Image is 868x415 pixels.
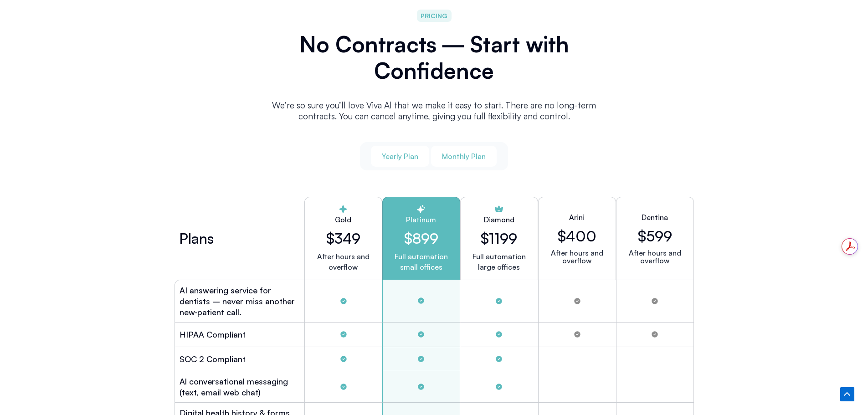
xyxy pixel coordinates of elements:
[261,100,607,122] p: We’re so sure you’ll love Viva Al that we make it easy to start. There are no long-term contracts...
[180,354,246,364] h2: SOC 2 Compliant
[180,376,300,398] h2: Al conversational messaging (text, email web chat)
[261,31,607,84] h2: No Contracts ― Start with Confidence
[546,249,608,265] p: After hours and overflow
[390,230,452,247] h2: $899
[312,230,375,247] h2: $349
[642,212,668,223] h2: Dentina
[312,214,375,225] h2: Gold
[180,329,246,340] h2: HIPAA Compliant
[558,227,596,245] h2: $400
[421,10,447,21] span: PRICING
[382,151,418,161] span: Yearly Plan
[473,251,526,272] p: Full automation large offices
[312,251,375,272] p: After hours and overflow
[390,214,452,225] h2: Platinum
[179,233,214,244] h2: Plans
[638,227,672,245] h2: $599
[390,251,452,272] p: Full automation small offices
[569,212,585,223] h2: Arini
[442,151,486,161] span: Monthly Plan
[481,230,517,247] h2: $1199
[484,214,514,225] h2: Diamond
[624,249,686,265] p: After hours and overflow
[180,285,300,318] h2: AI answering service for dentists – never miss another new‑patient call.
